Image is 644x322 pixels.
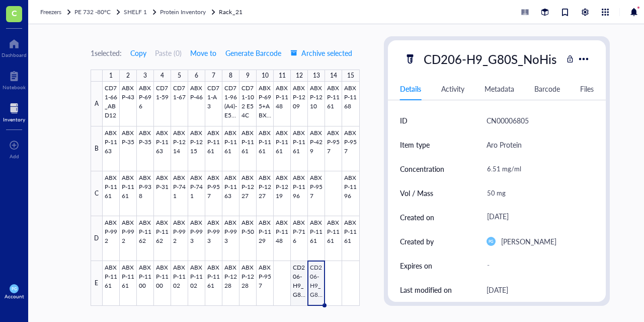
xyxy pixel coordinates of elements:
div: 15 [347,70,354,82]
div: D [91,216,103,261]
div: CD206-H9_G80S_NoHis [419,48,561,70]
div: Aro Protein [487,139,522,151]
div: C [91,171,103,216]
div: CN00006805 [487,114,529,126]
div: Notebook [3,84,26,90]
span: PG [12,286,17,291]
div: 50 mg [482,182,590,204]
div: 11 [279,70,286,82]
a: Inventory [3,100,25,122]
button: Move to [190,45,217,61]
div: Last modified on [400,284,452,295]
div: Add [10,153,19,159]
div: 10 [262,70,269,82]
div: E [91,261,103,306]
div: Details [400,83,421,94]
div: Vol / Mass [400,187,433,199]
span: Freezers [40,8,61,16]
span: C [12,7,17,19]
span: Archive selected [290,49,352,57]
div: ID [400,115,408,126]
a: PE 732 -80°C [74,7,122,17]
div: 4 [160,70,164,82]
div: Concentration [400,163,444,174]
div: Dashboard [2,52,27,58]
div: Inventory [3,116,25,122]
div: 8 [229,70,232,82]
span: PG [489,239,494,243]
div: 6.51 mg/ml [482,158,590,179]
div: 7 [212,70,215,82]
div: Created by [400,236,434,247]
a: SHELF 1Protein Inventory [124,7,217,17]
div: Item type [400,139,430,150]
div: 1 [109,70,113,82]
div: 9 [246,70,250,82]
a: Rack_21 [219,7,244,17]
span: Generate Barcode [225,49,281,57]
div: Files [580,83,594,94]
div: 1 selected: [91,47,122,58]
div: 13 [313,70,320,82]
div: 12 [296,70,303,82]
a: Notebook [3,68,26,90]
div: 14 [330,70,337,82]
button: Copy [130,45,147,61]
button: Archive selected [290,45,353,61]
div: B [91,126,103,171]
div: Created on [400,212,434,223]
div: 6 [195,70,198,82]
div: 5 [178,70,181,82]
div: Barcode [534,83,560,94]
div: [PERSON_NAME] [501,235,556,247]
div: 2 [126,70,130,82]
div: A [91,82,103,126]
div: - [482,256,590,275]
div: 3 [143,70,147,82]
div: Account [5,293,24,299]
span: SHELF 1 [124,8,147,16]
div: Expires on [400,260,432,271]
span: Move to [190,49,216,57]
a: Dashboard [2,36,27,58]
button: Generate Barcode [225,45,282,61]
span: PE 732 -80°C [74,8,111,16]
div: Activity [441,83,464,94]
span: Protein Inventory [160,8,206,16]
button: Paste (0) [155,45,182,61]
span: Copy [130,49,146,57]
div: Metadata [485,83,514,94]
div: [DATE] [487,284,508,296]
div: [DATE] [482,208,590,226]
a: Freezers [40,7,72,17]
